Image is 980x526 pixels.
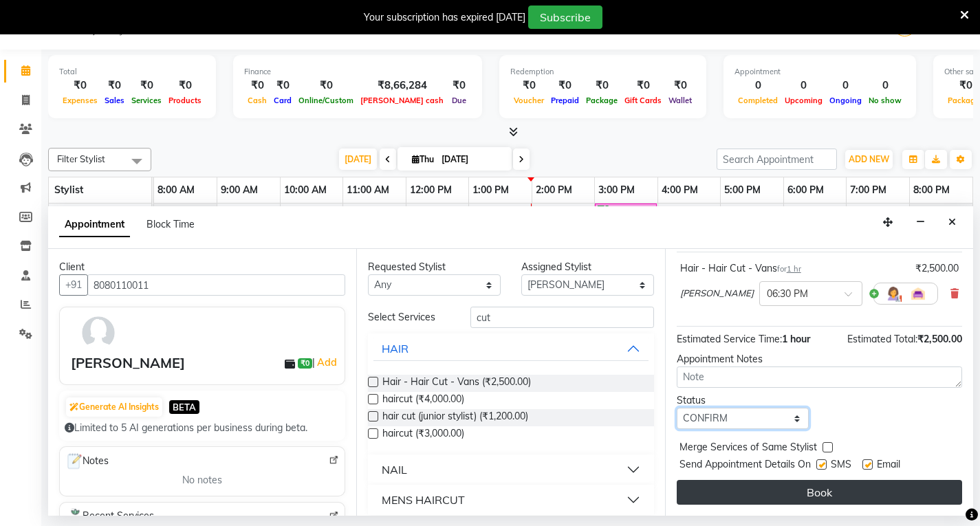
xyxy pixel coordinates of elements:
span: Online/Custom [295,96,357,105]
div: MENS HAIRCUT [382,492,465,508]
span: Block Time [146,218,195,230]
a: 7:00 PM [847,180,890,200]
button: ADD NEW [845,150,893,169]
img: Hairdresser.png [885,285,902,302]
a: 9:00 AM [217,180,261,200]
span: Estimated Service Time: [677,333,782,345]
span: Products [165,96,205,105]
span: [PERSON_NAME] [680,287,754,300]
div: ₹2,500.00 [915,261,959,276]
button: NAIL [373,457,648,482]
span: Due [448,96,470,105]
div: Status [677,393,809,408]
div: ₹0 [128,78,165,94]
span: haircut (₹3,000.00) [382,426,464,443]
a: 4:00 PM [658,180,701,200]
span: Filter Stylist [57,153,105,164]
div: Finance [244,66,471,78]
div: ₹0 [59,78,101,94]
span: hair cut (junior stylist) (₹1,200.00) [382,409,528,426]
span: Email [877,457,900,474]
span: ₹2,500.00 [917,333,962,345]
span: Services [128,96,165,105]
div: Requested Stylist [368,260,501,274]
button: HAIR [373,336,648,361]
span: SMS [831,457,851,474]
span: Stylist [54,184,83,196]
button: Close [942,212,962,233]
div: Assigned Stylist [521,260,654,274]
span: Merge Services of Same Stylist [679,440,817,457]
input: Search by Name/Mobile/Email/Code [87,274,345,296]
div: ₹0 [510,78,547,94]
img: Interior.png [910,285,926,302]
div: Your subscription has expired [DATE] [364,10,525,25]
div: ₹0 [270,78,295,94]
div: 0 [781,78,826,94]
div: [PERSON_NAME] [71,353,185,373]
span: haircut (₹4,000.00) [382,392,464,409]
span: [PERSON_NAME] cash [357,96,447,105]
div: 0 [865,78,905,94]
button: MENS HAIRCUT [373,487,648,512]
div: ₹0 [547,78,582,94]
button: +91 [59,274,88,296]
span: Thu [409,154,437,164]
span: Package [582,96,621,105]
a: 10:00 AM [281,180,330,200]
div: Redemption [510,66,695,78]
div: 0 [734,78,781,94]
div: NAIL [382,461,407,478]
span: Gift Cards [621,96,665,105]
span: ₹0 [298,358,312,369]
div: 0 [826,78,865,94]
div: Limited to 5 AI generations per business during beta. [65,421,340,435]
div: ₹0 [621,78,665,94]
span: [DATE] [339,149,377,170]
span: Sales [101,96,128,105]
div: ₹8,66,284 [357,78,447,94]
small: for [777,264,801,274]
button: Generate AI Insights [66,397,162,417]
span: | [312,354,339,371]
span: Upcoming [781,96,826,105]
span: No show [865,96,905,105]
span: Appointment [59,212,130,237]
div: ₹0 [165,78,205,94]
div: HAIR [382,340,409,357]
a: 3:00 PM [595,180,638,200]
a: 2:00 PM [532,180,576,200]
span: Card [270,96,295,105]
span: Completed [734,96,781,105]
div: ₹0 [582,78,621,94]
span: Ongoing [826,96,865,105]
span: 1 hr [787,264,801,274]
span: ADD NEW [849,154,889,164]
div: [PERSON_NAME], TK01, 03:00 PM-04:00 PM, Hair - Hair Cut - Vans [596,206,655,219]
span: Wallet [665,96,695,105]
div: ₹0 [295,78,357,94]
span: Send Appointment Details On [679,457,811,474]
div: ₹0 [665,78,695,94]
a: 11:00 AM [343,180,393,200]
span: Cash [244,96,270,105]
span: Recent Services [65,508,154,525]
a: 1:00 PM [469,180,512,200]
div: Appointment Notes [677,352,962,366]
div: Hair - Hair Cut - Vans [680,261,801,276]
span: Estimated Total: [847,333,917,345]
div: Total [59,66,205,78]
div: ₹0 [447,78,471,94]
span: No notes [182,473,222,487]
a: 5:00 PM [721,180,764,200]
span: 1 hour [782,333,810,345]
span: BETA [169,400,199,413]
a: Add [315,354,339,371]
span: Voucher [510,96,547,105]
div: Client [59,260,345,274]
input: 2025-09-04 [437,149,506,170]
a: 12:00 PM [406,180,455,200]
span: Prepaid [547,96,582,105]
input: Search by service name [470,307,654,328]
input: Search Appointment [717,149,837,170]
